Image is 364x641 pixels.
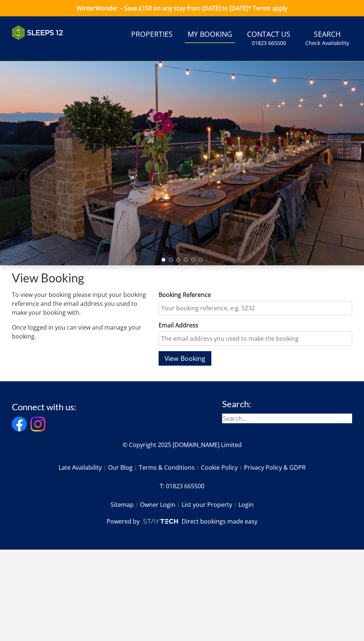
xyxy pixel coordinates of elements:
[222,414,352,423] input: Search...
[143,517,178,526] img: scrumpy.png
[159,321,352,330] label: Email Address
[12,25,63,40] img: Sleeps 12
[107,517,257,526] a: Powered byDirect bookings made easy
[159,301,352,315] input: Your booking reference, e.g. S232
[111,498,140,511] a: Sitemap
[159,351,211,366] button: View Booking
[12,323,147,341] p: Once logged in you can view and manage your booking.
[12,440,352,449] p: © Copyright 2025 [DOMAIN_NAME] Limited
[8,45,86,51] iframe: Customer reviews powered by Trustpilot
[165,354,205,363] span: View Booking
[244,461,306,474] a: Privacy Policy & GDPR
[59,461,108,474] a: Late Availability
[252,39,286,47] small: 01823 665500
[12,290,147,317] p: To view your booking please input your booking reference and the email address you used to make y...
[201,461,244,474] a: Cookie Policy
[185,26,235,43] a: My Booking
[182,498,238,511] a: List your Property
[12,271,352,284] h1: View Booking
[140,498,182,511] a: Owner Login
[244,26,293,51] a: Contact Us01823 665500
[222,399,352,409] h3: Search:
[108,461,139,474] a: Our Blog
[302,26,352,51] a: SearchCheck Availability
[139,461,201,474] a: Terms & Conditions
[128,26,176,43] a: Properties
[30,417,45,431] img: Instagram
[160,480,204,492] a: T: 01823 665500
[159,290,352,299] label: Booking Reference
[238,498,254,511] a: Login
[12,402,76,412] h3: Connect with us:
[305,39,349,47] small: Check Availability
[12,417,27,431] img: Facebook
[159,331,352,346] input: The email address you used to make the booking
